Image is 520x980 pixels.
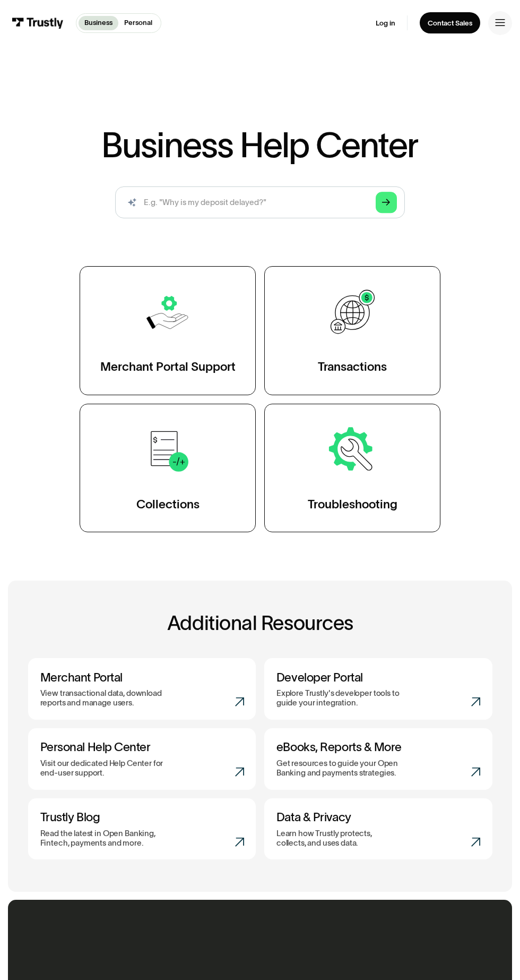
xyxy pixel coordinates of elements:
h3: Personal Help Center [40,740,244,755]
p: Personal [124,18,152,28]
h3: Developer Portal [276,670,480,685]
a: Business [79,16,119,30]
a: Transactions [264,266,440,395]
h2: Additional Resources [28,612,492,634]
a: Merchant Portal Support [80,266,256,395]
img: Trustly Logo [12,18,64,29]
p: Read the latest in Open Banking, Fintech, payments and more. [40,829,169,848]
a: Data & PrivacyLearn how Trustly protects, collects, and uses data. [264,798,492,860]
a: Trustly BlogRead the latest in Open Banking, Fintech, payments and more. [28,798,256,860]
a: Log in [376,19,395,28]
p: Get resources to guide your Open Banking and payments strategies. [276,759,405,778]
div: Contact Sales [428,19,472,28]
p: View transactional data, download reports and manage users. [40,689,169,708]
a: Troubleshooting [264,404,440,533]
div: Transactions [318,359,387,374]
p: Visit our dedicated Help Center for end-user support. [40,759,169,778]
input: search [115,186,404,218]
a: Merchant PortalView transactional data, download reports and manage users. [28,658,256,720]
h3: Trustly Blog [40,811,244,825]
a: Personal Help CenterVisit our dedicated Help Center for end-user support. [28,728,256,790]
a: Collections [80,404,256,533]
form: Search [115,186,404,218]
a: Personal [118,16,159,30]
p: Explore Trustly's developer tools to guide your integration. [276,689,405,708]
h3: Data & Privacy [276,811,480,825]
h3: Merchant Portal [40,670,244,685]
a: Contact Sales [420,12,480,33]
a: eBooks, Reports & MoreGet resources to guide your Open Banking and payments strategies. [264,728,492,790]
a: Developer PortalExplore Trustly's developer tools to guide your integration. [264,658,492,720]
h3: eBooks, Reports & More [276,740,480,755]
h1: Business Help Center [101,127,419,163]
p: Business [84,18,112,28]
p: Learn how Trustly protects, collects, and uses data. [276,829,391,848]
div: Troubleshooting [308,496,397,512]
div: Merchant Portal Support [100,359,235,374]
div: Collections [136,496,199,512]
